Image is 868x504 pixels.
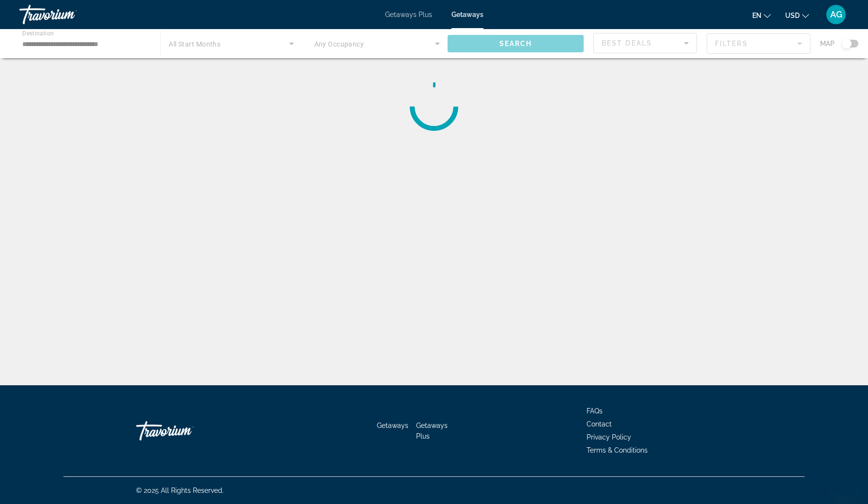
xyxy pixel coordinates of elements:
[19,2,116,27] a: Travorium
[451,11,483,18] a: Getaways
[829,465,860,496] iframe: Button to launch messaging window
[785,8,809,22] button: Change currency
[385,11,432,18] a: Getaways Plus
[830,10,842,19] span: AG
[377,422,408,429] a: Getaways
[823,4,849,25] button: User Menu
[136,487,224,494] span: © 2025 All Rights Reserved.
[587,446,648,454] a: Terms & Conditions
[136,416,233,445] a: Travorium
[752,8,771,22] button: Change language
[785,12,800,19] span: USD
[587,433,631,441] a: Privacy Policy
[587,420,612,428] a: Contact
[752,12,761,19] span: en
[587,407,603,415] a: FAQs
[416,422,448,440] a: Getaways Plus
